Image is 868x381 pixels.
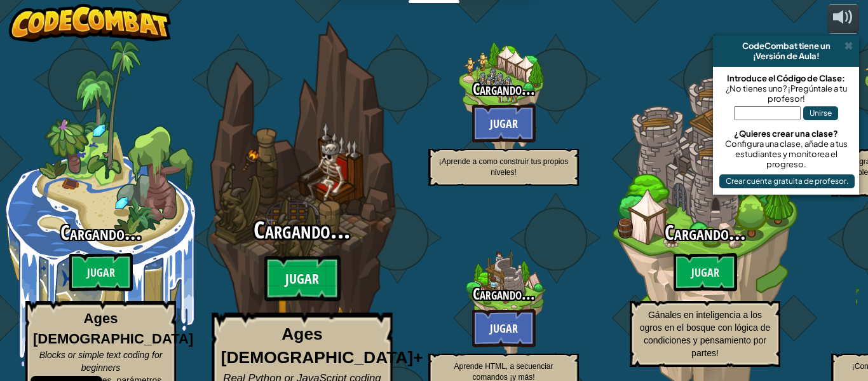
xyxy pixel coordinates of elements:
[473,283,535,305] span: Cargando...
[69,253,133,291] btn: Jugar
[719,128,853,139] div: ¿Quieres crear una clase?
[9,4,172,42] img: CodeCombat - Learn how to code by playing a game
[254,214,351,247] span: Cargando...
[719,174,855,188] button: Crear cuenta gratuita de profesor.
[827,4,859,34] button: Ajustar volúmen
[665,219,746,246] span: Cargando...
[719,83,853,104] div: ¿No tienes uno? ¡Pregúntale a tu profesor!
[221,324,423,368] strong: Ages [DEMOGRAPHIC_DATA]+
[60,219,142,246] span: Cargando...
[33,310,193,346] strong: Ages [DEMOGRAPHIC_DATA]
[472,104,536,142] button: Jugar
[719,139,853,169] div: Configura una clase, añade a tus estudiantes y monitorea el progreso.
[719,73,853,83] div: Introduce el Código de Clase:
[439,157,568,177] span: ¡Aprende a como construir tus propios niveles!
[640,310,770,358] span: Gánales en inteligencia a los ogros en el bosque con lógica de condiciones y pensamiento por partes!
[39,350,163,373] span: Blocks or simple text coding for beginners
[264,256,341,301] btn: Jugar
[473,78,535,100] span: Cargando...
[718,51,854,61] div: ¡Versión de Aula!
[674,253,737,291] btn: Jugar
[803,106,838,120] button: Unirse
[472,309,536,347] button: Jugar
[718,41,854,51] div: CodeCombat tiene un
